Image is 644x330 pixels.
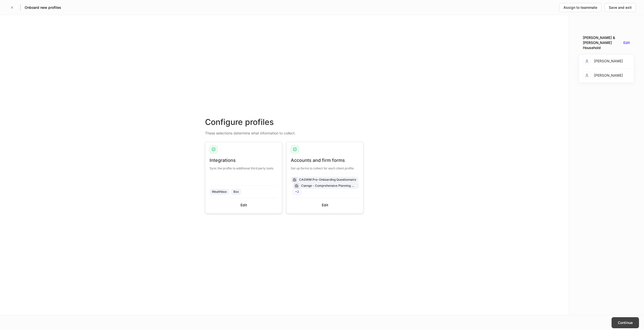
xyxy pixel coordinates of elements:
div: Edit [322,203,328,208]
div: Csenge - Comprehensive Planning Workbook [301,183,357,188]
div: Configure profiles [205,117,364,128]
div: Wealthbox [212,189,227,194]
div: [PERSON_NAME] & [PERSON_NAME] Household [583,35,621,50]
button: Assign to teammate [559,3,601,12]
div: [PERSON_NAME] [583,57,623,65]
div: Continue [618,320,633,325]
div: [PERSON_NAME] [583,72,623,80]
button: Edit [623,40,630,45]
div: These selections determine what information to collect. [205,128,364,136]
button: Edit [210,201,278,209]
h5: Onboard new profiles [25,5,61,10]
div: Edit [240,203,247,208]
button: Continue [612,317,639,328]
div: Assign to teammate [563,5,597,10]
button: Edit [291,201,359,209]
div: Save and exit [609,5,632,10]
div: CAGWM Pre-Onboarding Questionnaire [299,177,356,182]
div: Integrations [210,157,278,163]
button: Save and exit [605,3,636,12]
div: Box [233,189,239,194]
div: Sync the profile to additional third party tools. [210,163,278,170]
span: + 2 [295,190,299,194]
div: Accounts and firm forms [291,157,359,163]
div: Set up forms to collect for each client profile. [291,163,359,170]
